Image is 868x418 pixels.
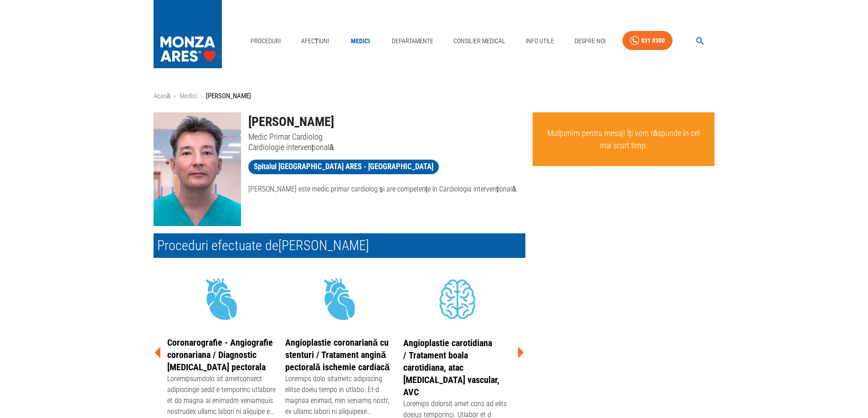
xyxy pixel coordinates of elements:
a: Angioplastie coronariană cu stenturi / Tratament angină pectorală ischemie cardiacă [285,337,390,373]
li: › [200,91,202,101]
a: Despre Noi [571,32,609,50]
a: Medici [346,32,375,50]
p: [PERSON_NAME] este medic primar cardiolog și are competențe în Cardiologia intervențională. [248,184,525,195]
h1: [PERSON_NAME] [248,112,525,131]
p: Cardiologie intervențională [248,142,525,152]
li: › [174,91,176,101]
p: [PERSON_NAME] [206,91,251,101]
a: Spitalul [GEOGRAPHIC_DATA] ARES - [GEOGRAPHIC_DATA] [248,160,439,174]
a: 031 9300 [622,31,673,50]
a: Angioplastie carotidiana / Tratament boala carotidiana, atac [MEDICAL_DATA] vascular, AVC [403,337,499,398]
nav: breadcrumb [154,91,715,101]
p: Mulțumim pentru mesaj! Îți vom răspunde în cel mai scurt timp. [544,123,704,155]
a: Coronarografie - Angiografie coronariana / Diagnostic [MEDICAL_DATA] pectorala [167,337,273,373]
span: Spitalul [GEOGRAPHIC_DATA] ARES - [GEOGRAPHIC_DATA] [248,161,439,172]
img: Dr. Radu Hagiu [154,112,241,226]
a: Afecțiuni [298,32,333,50]
p: Medic Primar Cardiolog [248,131,525,142]
a: Medici [180,92,197,100]
a: Proceduri [247,32,284,50]
h2: Proceduri efectuate de [PERSON_NAME] [154,233,525,258]
div: 031 9300 [641,35,665,46]
a: Departamente [388,32,437,50]
a: Consilier Medical [450,32,509,50]
a: Acasă [154,92,170,100]
a: Info Utile [522,32,558,50]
